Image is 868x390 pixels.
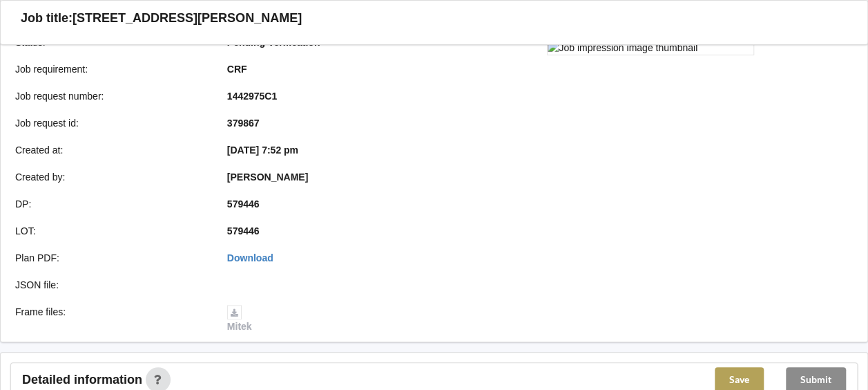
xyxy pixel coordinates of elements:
[6,278,218,292] div: JSON file :
[227,171,308,183] b: [PERSON_NAME]
[227,118,260,129] b: 379867
[227,198,260,210] b: 579446
[73,10,302,26] h3: [STREET_ADDRESS][PERSON_NAME]
[227,225,260,236] b: 579446
[21,10,73,26] h3: Job title:
[547,40,754,55] img: Job impression image thumbnail
[6,224,218,238] div: LOT :
[227,145,298,156] b: [DATE] 7:52 pm
[227,37,320,48] b: Pending Verification
[227,306,252,333] a: Mitek
[6,116,218,130] div: Job request id :
[6,197,218,211] div: DP :
[6,305,218,334] div: Frame files :
[22,373,142,386] span: Detailed information
[6,170,218,184] div: Created by :
[227,252,273,263] a: Download
[227,91,277,102] b: 1442975C1
[6,62,218,76] div: Job requirement :
[6,89,218,103] div: Job request number :
[6,143,218,157] div: Created at :
[227,64,247,75] b: CRF
[6,251,218,265] div: Plan PDF :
